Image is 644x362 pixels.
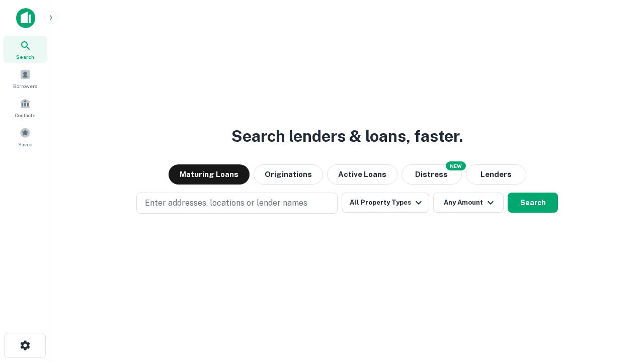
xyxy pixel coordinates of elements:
[3,36,47,63] a: Search
[433,193,504,213] button: Any Amount
[3,123,47,150] a: Saved
[254,164,323,185] button: Originations
[446,161,466,170] div: NEW
[16,8,35,28] img: capitalize-icon.png
[136,193,338,214] button: Enter addresses, locations or lender names
[342,193,429,213] button: All Property Types
[466,164,526,185] button: Lenders
[145,197,307,209] p: Enter addresses, locations or lender names
[3,65,47,92] a: Borrowers
[401,164,462,185] button: Search distressed loans with lien and other non-mortgage details.
[18,140,33,148] span: Saved
[594,282,644,330] iframe: Chat Widget
[327,164,397,185] button: Active Loans
[508,193,558,213] button: Search
[13,82,37,90] span: Borrowers
[169,164,250,185] button: Maturing Loans
[16,53,34,61] span: Search
[3,94,47,121] a: Contacts
[231,124,463,148] h3: Search lenders & loans, faster.
[15,111,35,119] span: Contacts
